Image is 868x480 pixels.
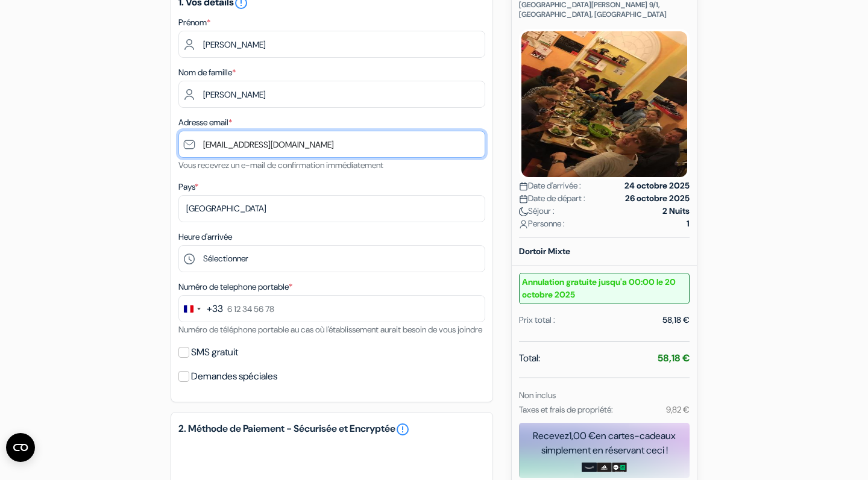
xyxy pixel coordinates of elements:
label: Numéro de telephone portable [178,281,292,293]
label: SMS gratuit [191,344,238,361]
div: 58,18 € [662,314,690,326]
span: 1,00 € [569,429,596,442]
input: 6 12 34 56 78 [178,295,485,322]
small: Vous recevrez un e-mail de confirmation immédiatement [178,160,383,170]
strong: 24 octobre 2025 [624,179,690,192]
img: moon.svg [519,207,528,216]
input: Entrer le nom de famille [178,81,485,108]
small: Taxes et frais de propriété: [519,404,613,415]
span: Date de départ : [519,192,585,205]
button: Change country, selected France (+33) [179,296,223,322]
span: Total: [519,351,540,366]
img: user_icon.svg [519,220,528,229]
label: Heure d'arrivée [178,231,232,243]
img: uber-uber-eats-card.png [612,463,627,472]
small: Annulation gratuite jusqu'a 00:00 le 20 octobre 2025 [519,273,690,304]
label: Adresse email [178,116,232,129]
div: +33 [207,302,223,316]
label: Nom de famille [178,66,236,79]
label: Demandes spéciales [191,368,277,385]
small: Non inclus [519,390,556,401]
b: Dortoir Mixte [519,246,570,257]
label: Prénom [178,16,210,29]
a: error_outline [395,422,410,437]
strong: 1 [687,217,690,230]
img: calendar.svg [519,195,528,204]
span: Personne : [519,217,565,230]
small: Numéro de téléphone portable au cas où l'établissement aurait besoin de vous joindre [178,324,482,335]
span: Date d'arrivée : [519,179,581,192]
strong: 2 Nuits [662,205,690,217]
img: amazon-card-no-text.png [582,463,597,472]
img: calendar.svg [519,182,528,191]
h5: 2. Méthode de Paiement - Sécurisée et Encryptée [178,422,485,437]
strong: 58,18 € [658,352,690,364]
label: Pays [178,181,198,193]
div: Recevez en cartes-cadeaux simplement en réservant ceci ! [519,429,690,458]
input: Entrer adresse e-mail [178,131,485,158]
button: Ouvrir le widget CMP [6,433,35,462]
img: adidas-card.png [597,463,612,472]
div: Prix total : [519,314,555,326]
input: Entrez votre prénom [178,31,485,58]
small: 9,82 € [666,404,690,415]
strong: 26 octobre 2025 [625,192,690,205]
span: Séjour : [519,205,555,217]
